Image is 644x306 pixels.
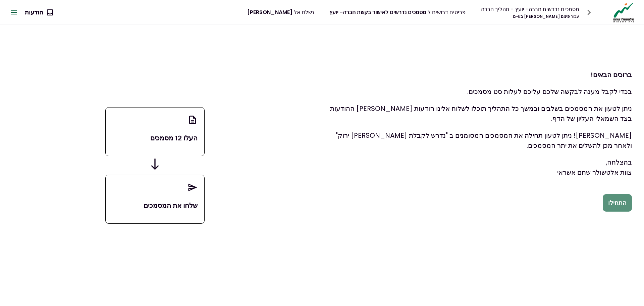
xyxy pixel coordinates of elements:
[591,70,632,80] strong: ברוכים הבאים!
[481,5,579,13] div: מסמכים נדרשים חברה- יועץ - תהליך חברה
[329,8,466,16] div: פריטים דרושים ל
[322,130,632,150] p: [PERSON_NAME]! ניתן לטעון תחילה את המסמכים המסומנים ב "נדרש לקבלת [PERSON_NAME] ירוק" ולאחר מכן ל...
[247,8,292,16] span: [PERSON_NAME]
[481,13,579,19] div: פינום [PERSON_NAME] בע~מ
[322,103,632,124] p: ניתן לטעון את המסמכים בשלבים ובמשך כל התהליך תוכלו לשלוח אלינו הודעות [PERSON_NAME] ההודעות בצד ה...
[571,13,579,19] span: עבור
[603,194,632,212] button: התחילו
[247,8,314,16] div: נשלח אל
[611,2,636,23] img: Logo
[329,8,426,16] span: מסמכים נדרשים לאישור בקשת חברה- יועץ
[322,87,632,97] p: בכדי לקבל מענה לבקשה שלכם עליכם לעלות סט מסמכים.
[112,133,198,143] p: העלו 12 מסמכים
[322,157,632,177] p: בהצלחה, צוות אלטשולר שחם אשראי
[19,4,58,21] button: הודעות
[112,201,198,211] p: שלחו את המסמכים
